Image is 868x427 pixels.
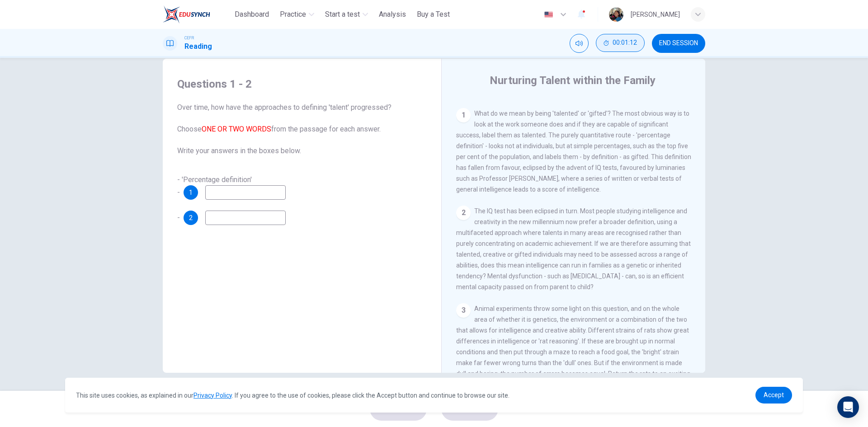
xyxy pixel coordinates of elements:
[652,34,705,53] button: END SESSION
[321,6,372,23] button: Start a test
[163,5,231,23] a: ELTC logo
[325,9,360,20] span: Start a test
[375,6,410,23] button: Analysis
[543,11,554,18] img: en
[163,5,210,23] img: ELTC logo
[177,77,427,91] h4: Questions 1 - 2
[456,207,691,291] span: The IQ test has been eclipsed in turn. Most people studying intelligence and creativity in the ne...
[456,110,691,193] span: What do we mean by being 'talented' or 'gifted'? The most obvious way is to look at the work some...
[570,34,589,53] div: Mute
[413,6,453,23] button: Buy a Test
[490,73,656,88] h4: Nurturing Talent within the Family
[276,6,318,23] button: Practice
[177,213,180,222] span: -
[202,125,271,133] font: ONE OR TWO WORDS
[837,396,859,418] div: Open Intercom Messenger
[417,9,450,20] span: Buy a Test
[456,303,471,318] div: 3
[596,34,645,52] button: 00:01:12
[193,392,232,399] a: Privacy Policy
[456,206,471,220] div: 2
[235,9,269,20] span: Dashboard
[280,9,306,20] span: Practice
[184,41,212,52] h1: Reading
[76,392,509,399] span: This site uses cookies, as explained in our . If you agree to the use of cookies, please click th...
[184,35,194,41] span: CEFR
[613,39,637,47] span: 00:01:12
[596,34,645,53] div: Hide
[177,175,252,197] span: - 'Percentage definition' -
[189,189,193,196] span: 1
[189,215,193,221] span: 2
[764,391,784,399] span: Accept
[379,9,406,20] span: Analysis
[659,40,698,47] span: END SESSION
[755,387,792,404] a: dismiss cookie message
[631,9,680,20] div: [PERSON_NAME]
[456,108,471,122] div: 1
[65,378,803,413] div: cookieconsent
[609,7,623,22] img: Profile picture
[177,102,427,156] span: Over time, how have the approaches to defining 'talent' progressed? Choose from the passage for e...
[231,6,273,23] button: Dashboard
